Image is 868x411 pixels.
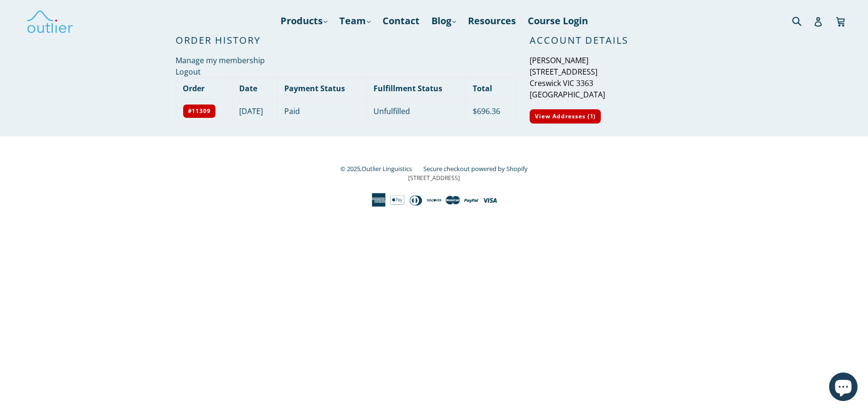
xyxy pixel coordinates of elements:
[530,55,692,100] p: [PERSON_NAME] [STREET_ADDRESS] Creswick VIC 3363 [GEOGRAPHIC_DATA]
[277,99,366,123] td: Paid
[423,164,528,173] a: Secure checkout powered by Shopify
[176,55,265,66] a: Manage my membership
[367,77,466,99] th: Fulfillment Status
[463,12,521,29] a: Resources
[276,12,332,29] a: Products
[183,104,216,118] a: #11309
[367,99,466,123] td: Unfulfilled
[176,35,516,46] h2: Order History
[176,77,233,99] th: Order
[826,373,860,403] inbox-online-store-chat: Shopify online store chat
[530,35,692,46] h2: Account Details
[530,109,601,124] a: View Addresses (1)
[362,164,412,173] a: Outlier Linguistics
[277,77,366,99] th: Payment Status
[233,99,278,123] td: [DATE]
[233,77,278,99] th: Date
[466,99,515,123] td: $696.36
[378,12,424,29] a: Contact
[26,7,74,35] img: Outlier Linguistics
[427,12,461,29] a: Blog
[335,12,375,29] a: Team
[466,77,515,99] th: Total
[790,11,816,30] input: Search
[176,67,201,77] a: Logout
[523,12,593,29] a: Course Login
[176,174,693,182] p: [STREET_ADDRESS]
[340,164,421,173] small: © 2025,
